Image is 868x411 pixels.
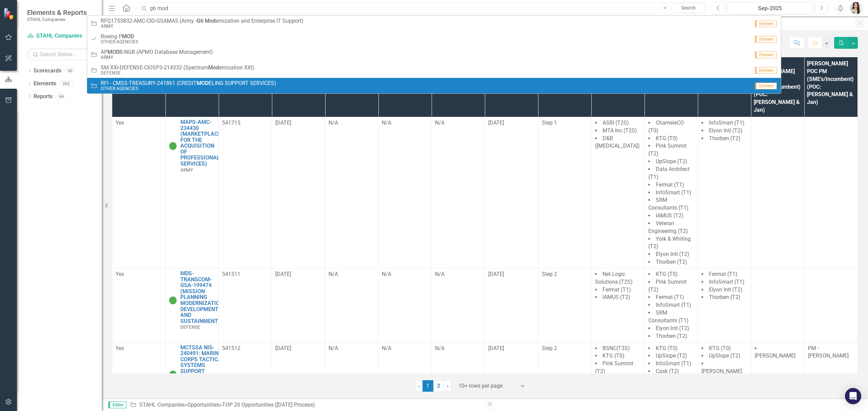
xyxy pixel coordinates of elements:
td: Double-Click to Edit [485,268,538,342]
span: Fermat (T1) [656,181,684,188]
img: Active [169,370,177,378]
div: Open Intercom Messenger [845,388,861,404]
a: APMODB-NGB (APMO Database Management)ARMYElement [87,47,781,62]
img: ClearPoint Strategy [3,8,15,20]
span: [DATE] [275,345,291,351]
div: N/A [382,271,428,278]
a: RFI - CMSS-TREASURY-241861 (CREDITMODELING SUPPORT SERVICES)OTHER AGENCIESElement [87,78,781,93]
div: 60 [65,68,76,74]
span: 1 [422,380,433,392]
span: Elyon Intl (T2) [709,286,743,293]
span: Fermat (T1) [603,286,631,293]
img: Active [169,142,177,150]
span: InfoSmart (T1) [656,360,691,367]
span: IAMUS (T2) [656,212,684,219]
span: Pink Summit (T2) [595,360,633,374]
span: UpSlope (T2) [656,158,687,165]
span: KTG (T0) [656,271,678,277]
div: N/A [329,119,375,127]
td: Double-Click to Edit Right Click for Context Menu [165,117,219,268]
span: [DATE] [488,271,504,277]
td: Double-Click to Edit [751,117,804,268]
span: InfoSmart (T1) [709,279,745,285]
a: STAHL Companies [139,402,184,408]
a: STAHL Companies [27,32,95,40]
td: Double-Click to Edit [325,268,378,342]
td: Double-Click to Edit [645,268,698,342]
td: Double-Click to Edit [804,117,857,268]
a: Scorecards [34,67,61,75]
div: N/A [382,345,428,352]
span: › [447,383,449,389]
a: MDS-TRANSCOM-GSA-199474 (MISSION PLANNING MODERNIZATION DEVELOPMENT AND SUSTAINMENT) [180,271,223,324]
strong: MOD [122,33,134,40]
span: UpSlope (T2) [709,352,741,359]
span: RFQ1755832-AMC-CIO-GSAMAS (Army - ernization and Enterprise IT Support) [101,18,303,24]
a: MAPS-AMC-234430 (MARKETPLACE FOR THE ACQUISITION OF PROFESSIONAL SERVICES) [180,119,221,167]
button: Janieva Castro [850,2,862,14]
span: Elyon Intl (T2) [656,251,689,257]
span: ChameleCO (T0) [648,120,684,134]
div: » » [130,401,480,409]
small: OTHER AGENCIES [101,86,276,91]
span: Data Architect (T1) [648,166,690,180]
span: Yes [116,120,124,126]
span: Cask (T2) [656,368,679,374]
div: 262 [60,81,73,87]
small: ARMY [101,55,213,60]
span: BSNC(T3S) [603,345,630,351]
span: Thorben (T2) [709,135,741,142]
a: 2 [433,380,444,392]
span: KTG (T0) [709,345,731,351]
span: Pink Summit (T2) [648,279,687,293]
td: Double-Click to Edit [378,268,432,342]
span: Editor [108,402,126,408]
td: Double-Click to Edit [112,117,165,268]
span: Pink Summit (T2) [648,143,687,157]
small: ARMY [101,24,303,29]
span: ‹ [418,383,420,389]
span: Yes [116,345,124,351]
span: 541512 [222,345,240,351]
span: ARMY [180,167,193,173]
div: N/A [435,271,481,278]
a: Elements [34,80,56,88]
div: Sep-2025 [729,4,811,13]
span: SM XXI-DEFENSE-CIOSP3-214332 (Spectrum ernization XXI) [101,65,254,71]
span: InfoSmart (T1) [656,302,691,308]
td: Double-Click to Edit [485,117,538,268]
span: MTA Inc (T2S) [603,127,637,134]
span: York & Whiting (T2) [648,236,691,250]
span: Elements & Reports [27,8,87,17]
span: Thorben (T2) [656,259,687,265]
a: RFQ1755832-AMC-CIO-GSAMAS (Army -G6 Modernization and Enterprise IT Support)ARMYElement [87,16,781,31]
span: Step 2 [542,271,557,277]
a: Reports [34,93,53,101]
span: InfoSmart (T1) [656,189,691,196]
td: Double-Click to Edit [751,268,804,342]
span: Element [755,67,777,74]
td: Double-Click to Edit [698,117,751,268]
span: Element [755,83,777,89]
small: OTHER AGENCIES [101,39,138,44]
td: Double-Click to Edit [698,268,751,342]
span: Element [755,20,777,27]
td: Double-Click to Edit [272,268,325,342]
span: Fermat (T1) [709,271,737,277]
span: [PERSON_NAME] [755,352,795,359]
td: Double-Click to Edit [378,117,432,268]
span: [DATE] [275,120,291,126]
span: DEFENSE [180,324,200,330]
strong: G6 [197,18,203,24]
span: Step 1 [542,120,557,126]
div: N/A [435,345,481,352]
span: [DATE] [488,120,504,126]
a: Opportunities [187,402,219,408]
div: TOP 20 Opportunities ([DATE] Process) [222,402,315,408]
span: InfoSmart (T1) [709,120,745,126]
span: UpSlope (T2) [656,352,687,359]
td: Double-Click to Edit [432,117,485,268]
span: AP B-NGB (APMO Database Management) [101,49,213,55]
button: Sep-2025 [727,2,813,14]
td: Double-Click to Edit [538,117,591,268]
